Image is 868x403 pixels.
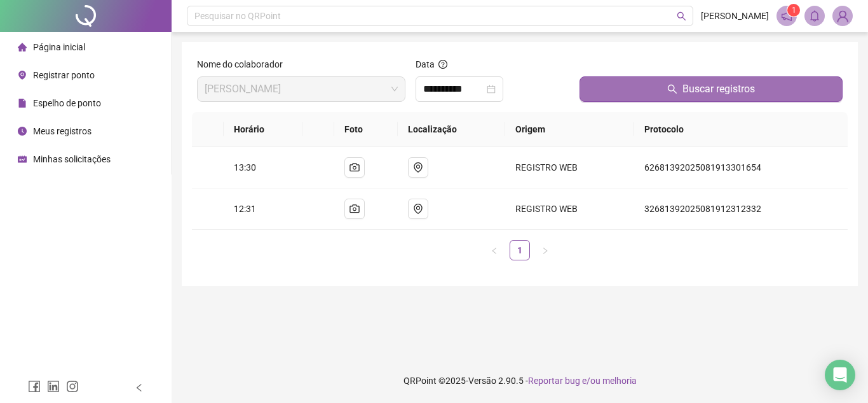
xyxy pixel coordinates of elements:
span: Meus registros [33,126,92,136]
span: notification [781,10,792,22]
span: camera [349,204,360,214]
span: 13:30 [234,162,256,173]
img: 88752 [833,6,852,25]
th: Origem [505,112,634,147]
th: Horário [224,112,303,147]
button: right [535,240,555,260]
th: Foto [334,112,398,147]
span: clock-circle [18,127,27,136]
button: left [484,240,505,260]
td: REGISTRO WEB [505,188,634,230]
span: left [135,383,144,392]
footer: QRPoint © 2025 - 2.90.5 - [172,358,868,403]
span: search [667,84,677,94]
span: 12:31 [234,204,256,214]
span: schedule [18,155,27,164]
sup: 1 [787,4,800,17]
label: Nome do colaborador [197,57,291,71]
span: Reportar bug e/ou melhoria [528,376,637,386]
li: Próxima página [535,240,555,260]
span: THAIS SANTANA DE QUEIROZ [205,77,398,101]
span: Página inicial [33,42,85,52]
li: Página anterior [484,240,505,260]
td: REGISTRO WEB [505,147,634,188]
li: 1 [510,240,530,260]
span: Registrar ponto [33,70,95,80]
td: 62681392025081913301654 [634,147,848,188]
span: question-circle [438,60,447,69]
span: home [18,43,27,52]
div: Open Intercom Messenger [825,360,855,390]
span: bell [809,10,820,22]
span: right [541,247,549,255]
span: instagram [66,380,79,393]
span: environment [413,204,423,214]
span: Buscar registros [682,81,755,97]
span: search [677,11,686,21]
button: Buscar registros [580,76,843,102]
span: Espelho de ponto [33,98,101,108]
span: left [491,247,498,255]
span: Data [416,59,435,69]
a: 1 [510,241,529,260]
span: file [18,99,27,108]
td: 32681392025081912312332 [634,188,848,230]
span: [PERSON_NAME] [701,9,769,23]
span: camera [349,162,360,173]
th: Protocolo [634,112,848,147]
span: environment [413,162,423,173]
span: linkedin [47,380,60,393]
span: 1 [792,6,796,15]
span: Minhas solicitações [33,154,111,164]
span: environment [18,71,27,80]
span: Versão [468,376,496,386]
th: Localização [398,112,506,147]
span: facebook [28,380,41,393]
